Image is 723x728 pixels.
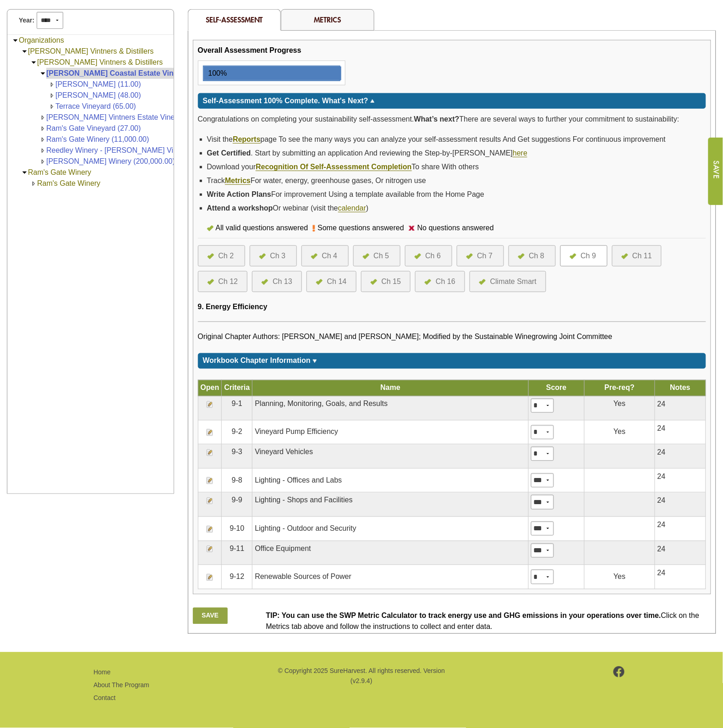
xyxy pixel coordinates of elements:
[46,135,149,143] a: Ram's Gate Winery (11,000.00)
[613,667,625,678] img: footer-facebook.png
[529,250,545,261] div: Ch 8
[198,93,707,109] div: Click for more or less content
[198,353,707,369] div: Click for more or less content
[316,276,347,287] a: Ch 14
[273,276,292,287] div: Ch 13
[311,254,318,259] img: icon-all-questions-answered.png
[233,135,260,144] a: Reports
[208,250,236,261] a: Ch 2
[657,544,703,556] p: 24
[55,91,141,99] a: [PERSON_NAME] (48.00)
[46,124,141,132] a: Ram's Gate Vineyard (27.00)
[28,47,153,55] a: [PERSON_NAME] Vintners & Distillers
[252,468,529,493] td: Lighting - Offices and Labs
[39,70,46,77] img: Collapse O'Neill Coastal Estate Vineyards (124.00)
[252,493,529,517] td: Lighting - Shops and Facilities
[21,169,28,176] img: Collapse Ram's Gate Winery
[479,279,486,285] img: icon-all-questions-answered.png
[322,250,338,261] div: Ch 4
[338,204,366,212] a: calendar
[225,177,251,185] a: Metrics
[203,357,311,365] span: Workbook Chapter Information
[93,695,115,702] a: Contact
[371,279,377,285] img: icon-all-questions-answered.png
[415,254,421,259] img: icon-all-questions-answered.png
[252,565,529,589] td: Renewable Sources of Power
[208,276,238,287] a: Ch 12
[518,254,525,259] img: icon-all-questions-answered.png
[222,517,252,541] td: 9-10
[222,541,252,565] td: 9-11
[490,276,537,287] div: Climate Smart
[207,146,707,160] li: . Start by submitting an application And reviewing the Step-by-[PERSON_NAME]
[657,567,703,579] p: 24
[363,254,369,259] img: icon-all-questions-answered.png
[622,254,628,259] img: icon-all-questions-answered.png
[204,67,227,80] div: 100%
[259,250,287,261] a: Ch 3
[370,100,375,103] img: sort_arrow_up.gif
[466,254,473,259] img: icon-all-questions-answered.png
[207,149,251,157] strong: Get Certified
[93,669,110,676] a: Home
[657,447,703,459] p: 24
[207,160,707,174] li: Download your To share With others
[256,163,411,171] a: Recognition Of Self-Assessment Completion
[252,380,529,396] th: Name
[371,276,401,287] a: Ch 15
[46,146,284,154] a: Reedley Winery - [PERSON_NAME] Vintners & Distillers (10,500,000.00)
[266,612,661,620] span: TIP: You can use the SWP Metric Calculator to track energy use and GHG emissions in your operatio...
[207,188,707,201] li: For improvement Using a template available from the Home Page
[207,133,707,146] li: Visit the page To see the many ways you can analyze your self-assessment results And Get suggesti...
[37,58,163,66] a: [PERSON_NAME] Vintners & Distillers
[219,276,238,287] div: Ch 12
[93,682,149,689] a: About The Program
[207,226,214,231] img: icon-all-questions-answered.png
[633,250,652,261] div: Ch 11
[222,396,252,421] td: 9-1
[214,222,313,233] div: All valid questions answered
[477,250,493,261] div: Ch 7
[208,254,214,259] img: icon-all-questions-answered.png
[55,80,141,88] a: [PERSON_NAME] (11.00)
[46,157,175,165] a: [PERSON_NAME] Winery (200,000.00)
[581,250,597,261] div: Ch 9
[46,113,214,121] a: [PERSON_NAME] Vintners Estate Vineyard (46.00)
[222,380,252,396] th: Criteria
[219,250,234,261] div: Ch 2
[252,420,529,445] td: Vineyard Pump Efficiency
[436,276,455,287] div: Ch 16
[259,254,266,259] img: icon-all-questions-answered.png
[277,666,446,687] p: © Copyright 2025 SureHarvest. All rights reserved. Version (v2.9.4)
[466,250,494,261] a: Ch 7
[198,333,613,340] span: Original Chapter Authors: [PERSON_NAME] and [PERSON_NAME]; Modified by the Sustainable Winegrowin...
[425,276,455,287] a: Ch 16
[207,204,273,212] strong: Attend a workshop
[222,493,252,517] td: 9-9
[208,279,214,285] img: icon-all-questions-answered.png
[193,608,228,624] a: Save
[206,15,263,24] span: Self-Assessment
[312,225,315,232] img: icon-some-questions-answered.png
[262,276,292,287] a: Ch 13
[374,250,389,261] div: Ch 5
[585,420,655,445] td: Yes
[252,445,529,469] td: Vineyard Vehicles
[21,48,28,55] img: Collapse O'Neill Vintners & Distillers
[30,59,37,66] img: Collapse O'Neill Vintners & Distillers
[198,380,222,396] th: Open
[37,179,100,187] a: Ram's Gate Winery
[28,168,91,176] a: Ram's Gate Winery
[657,471,703,483] p: 24
[222,468,252,493] td: 9-8
[312,360,317,363] img: sort_arrow_down.gif
[207,174,707,188] li: Track For water, energy, greenhouse gases, Or nitrogen use
[19,16,34,25] span: Year:
[529,380,585,396] th: Score
[55,102,136,110] a: Terrace Vineyard (65.00)
[198,45,301,56] div: Overall Assessment Progress
[198,303,268,311] span: 9. Energy Efficiency
[657,519,703,531] p: 24
[415,250,443,261] a: Ch 6
[12,37,19,44] img: Collapse Organizations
